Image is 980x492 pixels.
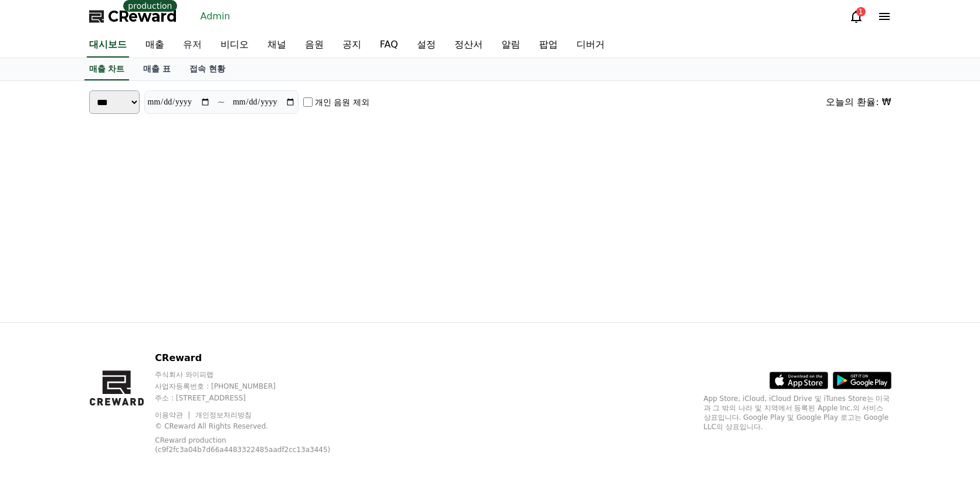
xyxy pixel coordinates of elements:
a: 정산서 [445,33,492,58]
a: 알림 [492,33,530,58]
label: 개인 음원 제외 [315,96,369,108]
a: 이용약관 [155,411,192,419]
p: App Store, iCloud, iCloud Drive 및 iTunes Store는 미국과 그 밖의 나라 및 지역에서 등록된 Apple Inc.의 서비스 상표입니다. Goo... [704,394,891,432]
p: 사업자등록번호 : [PHONE_NUMBER] [155,382,361,391]
span: CReward [108,7,177,26]
a: 설정 [408,33,445,58]
a: Admin [196,7,235,26]
span: Settings [174,390,202,399]
span: Messages [97,390,132,400]
a: Home [4,372,77,402]
a: 1 [849,9,863,23]
a: 개인정보처리방침 [195,411,252,419]
p: CReward production (c9f2fc3a04b7d66a4483322485aadf2cc13a3445) [155,436,343,454]
a: 채널 [258,33,296,58]
a: 접속 현황 [180,58,235,80]
p: CReward [155,351,361,365]
span: Home [30,390,50,399]
p: © CReward All Rights Reserved. [155,422,361,431]
p: 주식회사 와이피랩 [155,370,361,379]
p: 주소 : [STREET_ADDRESS] [155,393,361,403]
a: Settings [151,372,225,402]
a: 비디오 [211,33,258,58]
a: 팝업 [530,33,567,58]
a: 디버거 [567,33,614,58]
a: 매출 차트 [84,58,130,80]
a: 대시보드 [87,33,129,58]
div: 오늘의 환율: ₩ [826,95,891,109]
p: ~ [218,95,225,109]
a: 음원 [296,33,333,58]
a: CReward [89,7,177,26]
a: 매출 [136,33,174,58]
a: 매출 표 [134,58,180,80]
div: 1 [856,7,866,16]
a: 유저 [174,33,211,58]
a: 공지 [333,33,371,58]
a: FAQ [371,33,408,58]
a: Messages [77,372,151,402]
